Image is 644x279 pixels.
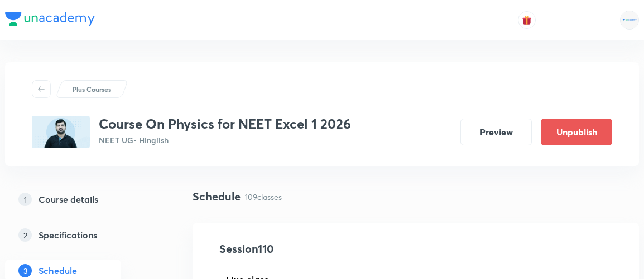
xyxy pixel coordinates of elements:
img: B34D8FBA-B053-4F02-8AE2-659096C5B067_plus.png [32,116,90,148]
a: 1Course details [5,188,157,211]
p: Plus Courses [73,84,111,94]
h5: Specifications [39,228,97,242]
h5: Schedule [39,264,77,277]
button: avatar [518,11,536,29]
a: Company Logo [5,12,95,28]
p: NEET UG • Hinglish [99,134,351,146]
button: Preview [460,119,532,145]
img: Rahul Mishra [620,11,639,30]
img: avatar [522,15,532,25]
p: 2 [18,228,32,242]
img: Company Logo [5,12,95,26]
h4: Schedule [193,188,241,205]
button: Unpublish [541,119,612,145]
a: 2Specifications [5,224,157,246]
p: 109 classes [245,191,282,203]
p: 1 [18,193,32,206]
h3: Course On Physics for NEET Excel 1 2026 [99,116,351,132]
h4: Session 110 [219,241,423,257]
p: 3 [18,264,32,277]
h5: Course details [39,193,98,206]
